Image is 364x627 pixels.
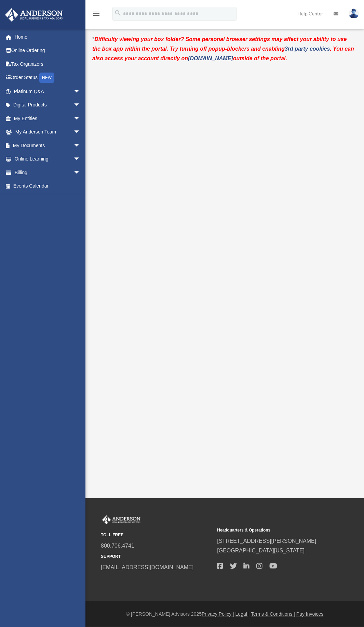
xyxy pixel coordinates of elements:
[5,98,91,112] a: Digital Productsarrow_drop_down
[5,44,91,57] a: Online Ordering
[92,36,354,61] strong: Difficulty viewing your box folder? Some personal browser settings may affect your ability to use...
[5,152,91,166] a: Online Learningarrow_drop_down
[349,9,359,18] img: User Pic
[5,139,91,152] a: My Documentsarrow_drop_down
[101,564,193,570] a: [EMAIL_ADDRESS][DOMAIN_NAME]
[217,548,305,553] a: [GEOGRAPHIC_DATA][US_STATE]
[73,152,87,166] span: arrow_drop_down
[202,611,234,617] a: Privacy Policy |
[101,543,134,549] a: 800.706.4741
[92,12,100,18] a: menu
[3,8,65,22] img: Anderson Advisors Platinum Portal
[5,125,91,139] a: My Anderson Teamarrow_drop_down
[73,139,87,153] span: arrow_drop_down
[5,30,91,44] a: Home
[73,85,87,99] span: arrow_drop_down
[101,515,142,524] img: Anderson Advisors Platinum Portal
[217,538,316,544] a: [STREET_ADDRESS][PERSON_NAME]
[5,112,91,125] a: My Entitiesarrow_drop_down
[217,527,328,534] small: Headquarters & Operations
[5,85,91,98] a: Platinum Q&Aarrow_drop_down
[101,553,212,560] small: SUPPORT
[235,611,250,617] a: Legal |
[188,55,233,61] a: [DOMAIN_NAME]
[73,98,87,112] span: arrow_drop_down
[92,10,100,18] i: menu
[251,611,295,617] a: Terms & Conditions |
[5,57,91,71] a: Tax Organizers
[5,179,91,193] a: Events Calendar
[285,46,330,52] a: 3rd party cookies
[5,166,91,179] a: Billingarrow_drop_down
[114,9,122,17] i: search
[73,112,87,126] span: arrow_drop_down
[85,610,364,618] div: © [PERSON_NAME] Advisors 2025
[5,71,91,85] a: Order StatusNEW
[296,611,323,617] a: Pay Invoices
[73,125,87,139] span: arrow_drop_down
[73,166,87,180] span: arrow_drop_down
[101,532,212,539] small: TOLL FREE
[39,73,54,83] div: NEW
